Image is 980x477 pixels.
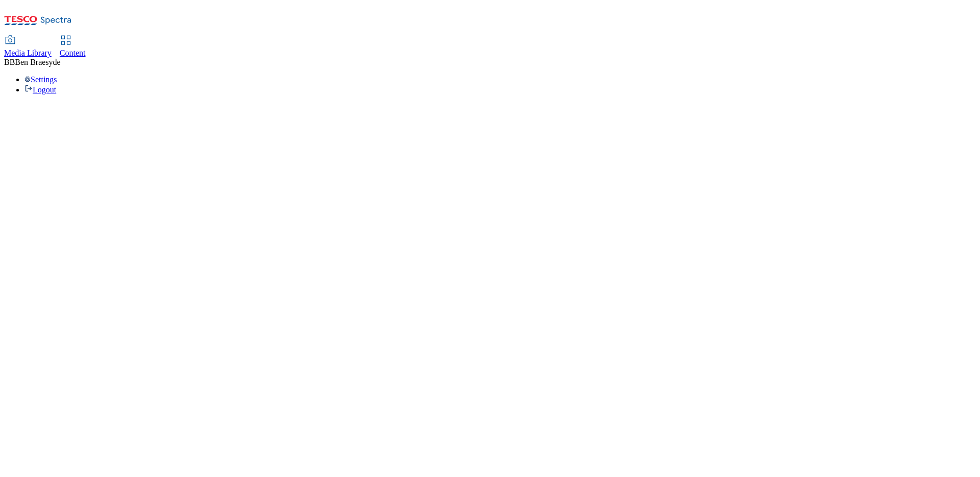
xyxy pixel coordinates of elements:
a: Media Library [4,36,52,58]
span: Ben Braesyde [15,58,60,66]
a: Content [60,36,86,58]
span: Media Library [4,49,52,57]
span: Content [60,49,86,57]
span: BB [4,58,15,66]
a: Settings [24,75,57,84]
a: Logout [24,85,56,94]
